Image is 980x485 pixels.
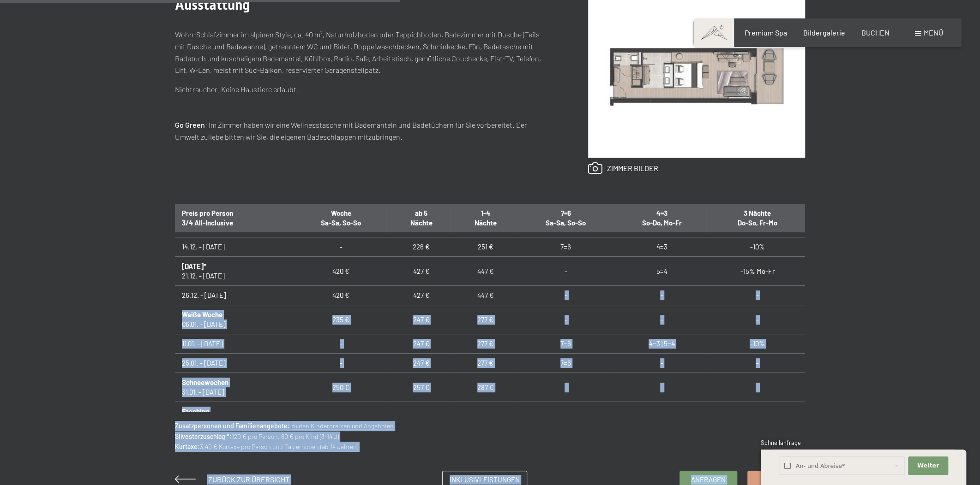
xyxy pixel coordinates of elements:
td: 4=3 | 5=4 [614,334,709,354]
th: Woche [293,203,389,232]
td: 277 € [453,334,517,354]
span: Inklusivleistungen [450,475,520,485]
th: 7=6 [517,203,614,232]
td: 5=4 [614,257,709,286]
span: Do-So, Fr-Mo [737,219,777,227]
td: 06.01. - [DATE] [175,305,293,334]
td: 420 € [293,286,389,305]
p: Wohn-Schlafzimmer im alpinen Style, ca. 40 m², Naturholzboden oder Teppichboden, Badezimmer mit D... [175,29,551,76]
td: 447 € [453,286,517,305]
td: - [293,334,389,354]
button: Weiter [908,456,948,475]
td: 420 € [293,257,389,286]
td: -10% [709,334,805,354]
td: 320 € [453,402,517,431]
td: -15% Mo-Fr [709,257,805,286]
span: Schnellanfrage [761,439,801,446]
td: - [517,402,614,431]
th: 4=3 [614,203,709,232]
a: Premium Spa [744,28,787,37]
td: 247 € [389,354,453,373]
span: Sa-Sa, So-So [546,219,586,227]
td: 447 € [453,257,517,286]
td: 26.12. - [DATE] [175,286,293,305]
strong: Kurtaxe: [175,443,200,450]
span: Nächte [410,219,432,227]
td: 7=6 [517,334,614,354]
td: 235 € [293,305,389,334]
th: ab 5 [389,203,453,232]
td: 251 € [453,237,517,257]
td: - [614,305,709,334]
td: - [517,257,614,286]
td: - [293,354,389,373]
td: 290 € [389,402,453,431]
td: 427 € [389,257,453,286]
td: - [614,402,709,431]
b: Fasching [182,407,209,415]
a: Zurück zur Übersicht [175,475,289,484]
span: So-Do, Mo-Fr [642,219,681,227]
td: 283 € [293,402,389,431]
td: 7=6 [517,237,614,257]
strong: Zusatzpersonen und Familienangebote: [175,422,290,430]
td: - [709,286,805,305]
td: 7=6 [517,354,614,373]
td: - [709,402,805,431]
th: 3 Nächte [709,203,805,232]
td: 25.01. - [DATE] [175,354,293,373]
td: 4=3 [614,237,709,257]
span: Menü [924,28,943,37]
span: Anfragen [691,475,726,485]
td: - [614,373,709,402]
b: [DATE]* [182,262,206,270]
span: Nächte [475,219,497,227]
td: - [517,286,614,305]
td: 257 € [389,373,453,402]
a: zu den Kinderpreisen und Angeboten [291,422,394,430]
td: 287 € [453,373,517,402]
strong: Go Green [175,120,205,129]
td: 277 € [453,305,517,334]
td: -10% [709,237,805,257]
td: - [709,373,805,402]
b: Weiße Woche [182,310,222,319]
span: Weiter [917,461,939,470]
span: Sa-Sa, So-So [321,219,361,227]
p: 120 € pro Person, 60 € pro Kind (3-14 J) 3,40 € Kurtaxe pro Person und Tag erhoben (ab 14 Jahren) [175,421,805,452]
td: 427 € [389,286,453,305]
td: 277 € [453,354,517,373]
span: 3/4 All-Inclusive [182,219,233,227]
td: 31.01. - [DATE] [175,373,293,402]
td: - [517,305,614,334]
td: 11.01. - [DATE] [175,334,293,354]
td: 14.02. - [DATE] [175,402,293,431]
b: Schneewochen [182,378,228,386]
td: - [293,237,389,257]
td: - [614,354,709,373]
td: - [709,354,805,373]
td: 14.12. - [DATE] [175,237,293,257]
td: 247 € [389,334,453,354]
td: 250 € [293,373,389,402]
td: 247 € [389,305,453,334]
td: 226 € [389,237,453,257]
a: BUCHEN [861,28,890,37]
a: Bildergalerie [803,28,845,37]
span: Zurück zur Übersicht [208,475,289,484]
td: 21.12. - [DATE] [175,257,293,286]
span: Preis pro Person [182,209,233,217]
p: Nichtraucher. Keine Haustiere erlaubt. [175,83,551,95]
strong: Silvesterzuschlag *: [175,432,232,440]
td: - [709,305,805,334]
td: - [517,373,614,402]
td: - [614,286,709,305]
th: 1-4 [453,203,517,232]
p: : Im Zimmer haben wir eine Wellnesstasche mit Bademänteln und Badetüchern für Sie vorbereitet. De... [175,119,551,142]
